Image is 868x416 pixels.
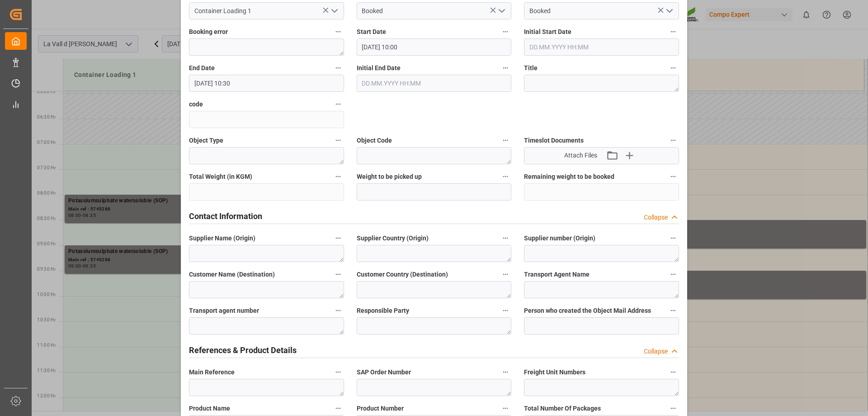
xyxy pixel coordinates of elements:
[357,2,512,19] input: Type to search/select
[332,305,344,316] button: Transport agent number
[189,136,223,145] span: Object Type
[667,305,679,316] button: Person who created the Object Mail Address
[667,366,679,378] button: Freight Unit Numbers
[189,172,252,182] span: Total Weight (in KGM)
[189,306,259,316] span: Transport agent number
[667,134,679,146] button: Timeslot Documents
[667,171,679,182] button: Remaining weight to be booked
[189,27,228,37] span: Booking error
[667,232,679,244] button: Supplier number (Origin)
[332,268,344,280] button: Customer Name (Destination)
[500,366,511,378] button: SAP Order Number
[564,151,597,160] span: Attach Files
[189,404,230,413] span: Product Name
[332,62,344,74] button: End Date
[500,171,511,182] button: Weight to be picked up
[524,38,679,56] input: DD.MM.YYYY HH:MM
[357,27,386,37] span: Start Date
[500,26,511,38] button: Start Date
[357,368,411,377] span: SAP Order Number
[327,4,340,18] button: open menu
[644,213,668,222] div: Collapse
[357,38,512,56] input: DD.MM.YYYY HH:MM
[662,4,675,18] button: open menu
[332,402,344,414] button: Product Name
[524,404,601,413] span: Total Number Of Packages
[524,234,595,243] span: Supplier number (Origin)
[189,2,344,19] input: Type to search/select
[332,26,344,38] button: Booking error
[357,75,512,92] input: DD.MM.YYYY HH:MM
[357,404,404,413] span: Product Number
[495,4,508,18] button: open menu
[524,63,538,73] span: Title
[667,402,679,414] button: Total Number Of Packages
[357,270,448,279] span: Customer Country (Destination)
[667,26,679,38] button: Initial Start Date
[332,171,344,182] button: Total Weight (in KGM)
[332,232,344,244] button: Supplier Name (Origin)
[357,63,401,73] span: Initial End Date
[667,62,679,74] button: Title
[524,368,585,377] span: Freight Unit Numbers
[524,27,571,37] span: Initial Start Date
[524,270,590,279] span: Transport Agent Name
[357,306,409,316] span: Responsible Party
[667,268,679,280] button: Transport Agent Name
[189,368,235,377] span: Main Reference
[500,268,511,280] button: Customer Country (Destination)
[500,232,511,244] button: Supplier Country (Origin)
[332,366,344,378] button: Main Reference
[524,306,651,316] span: Person who created the Object Mail Address
[189,63,215,73] span: End Date
[189,100,203,109] span: code
[524,136,584,145] span: Timeslot Documents
[189,234,255,243] span: Supplier Name (Origin)
[332,98,344,110] button: code
[357,136,392,145] span: Object Code
[500,62,511,74] button: Initial End Date
[644,347,668,356] div: Collapse
[357,172,422,182] span: Weight to be picked up
[500,305,511,316] button: Responsible Party
[189,344,297,356] h2: References & Product Details
[189,210,262,222] h2: Contact Information
[357,234,429,243] span: Supplier Country (Origin)
[500,402,511,414] button: Product Number
[500,134,511,146] button: Object Code
[189,75,344,92] input: DD.MM.YYYY HH:MM
[189,270,275,279] span: Customer Name (Destination)
[524,172,614,182] span: Remaining weight to be booked
[332,134,344,146] button: Object Type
